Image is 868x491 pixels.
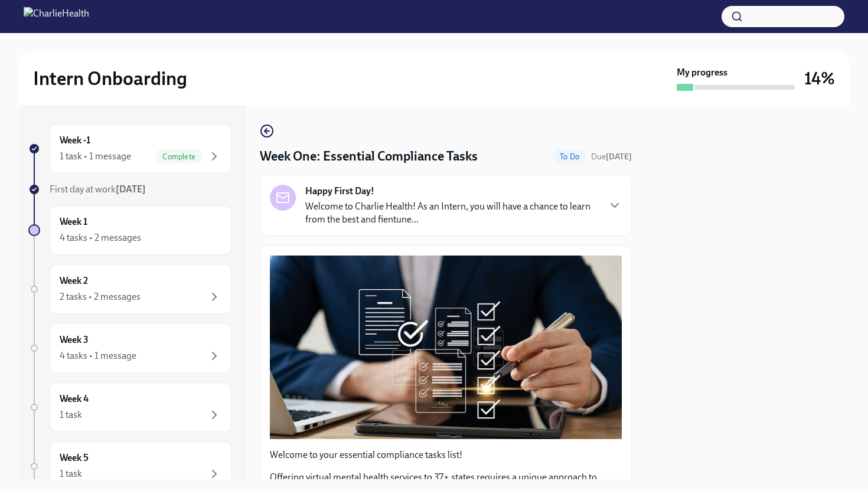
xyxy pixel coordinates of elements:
[24,7,89,26] img: CharlieHealth
[60,392,89,405] h6: Week 4
[116,184,146,195] strong: [DATE]
[28,205,231,255] a: Week 14 tasks • 2 messages
[804,68,835,89] h3: 14%
[305,200,598,226] p: Welcome to Charlie Health! As an Intern, you will have a chance to learn from the best and fientu...
[60,150,131,163] div: 1 task • 1 message
[60,215,87,228] h6: Week 1
[591,152,632,162] span: Due
[60,231,141,244] div: 4 tasks • 2 messages
[50,184,146,195] span: First day at work
[591,151,632,162] span: September 22nd, 2025 07:00
[60,349,136,362] div: 4 tasks • 1 message
[28,264,231,314] a: Week 22 tasks • 2 messages
[28,323,231,373] a: Week 34 tasks • 1 message
[155,152,203,161] span: Complete
[28,441,231,491] a: Week 51 task
[60,274,88,287] h6: Week 2
[270,256,622,439] button: Zoom image
[677,66,727,79] strong: My progress
[260,148,478,165] h4: Week One: Essential Compliance Tasks
[60,134,90,147] h6: Week -1
[606,152,632,162] strong: [DATE]
[60,333,89,346] h6: Week 3
[33,67,187,90] h2: Intern Onboarding
[60,467,82,480] div: 1 task
[305,185,374,198] strong: Happy First Day!
[28,382,231,432] a: Week 41 task
[60,451,89,464] h6: Week 5
[270,449,622,461] p: Welcome to your essential compliance tasks list!
[60,290,141,303] div: 2 tasks • 2 messages
[28,124,231,174] a: Week -11 task • 1 messageComplete
[60,408,82,421] div: 1 task
[28,183,231,196] a: First day at work[DATE]
[553,152,586,161] span: To Do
